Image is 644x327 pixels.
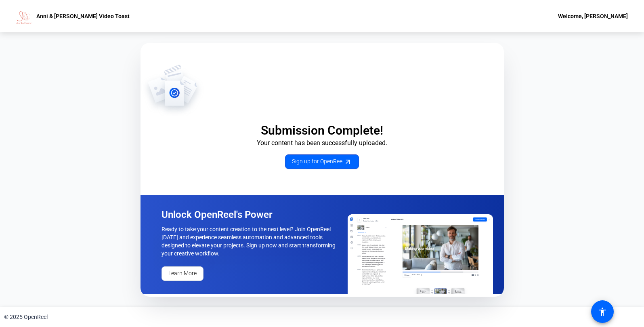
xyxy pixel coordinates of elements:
span: Sign up for OpenReel [292,157,352,166]
p: Your content has been successfully uploaded. [141,138,504,148]
p: Ready to take your content creation to the next level? Join OpenReel [DATE] and experience seamle... [162,225,338,257]
p: Unlock OpenReel's Power [162,208,338,221]
a: Sign up for OpenReel [285,154,359,169]
div: © 2025 OpenReel [4,313,48,321]
p: Anni & [PERSON_NAME] Video Toast [36,11,130,21]
span: Learn More [168,269,197,278]
img: OpenReel [141,64,205,116]
p: Submission Complete! [141,123,504,138]
div: Welcome, [PERSON_NAME] [558,11,628,21]
img: OpenReel [348,214,493,294]
a: Learn More [162,266,203,281]
img: OpenReel logo [16,8,32,24]
mat-icon: accessibility [598,307,607,316]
